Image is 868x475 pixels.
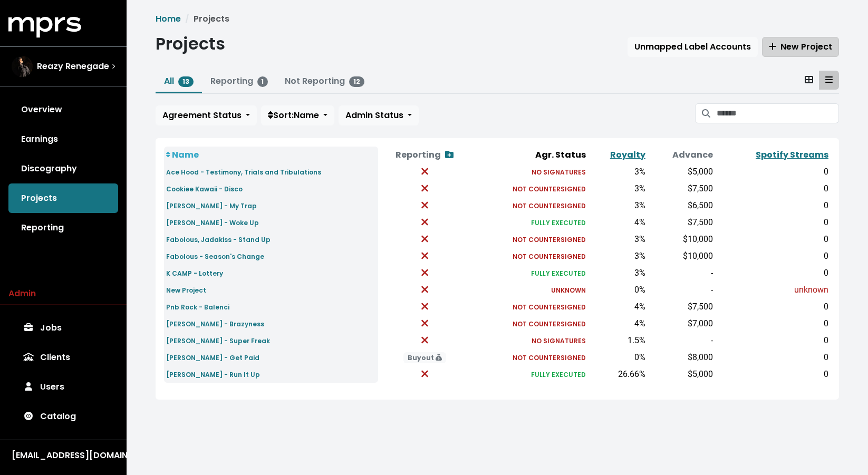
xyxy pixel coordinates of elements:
small: UNKNOWN [551,286,586,295]
td: 3% [588,231,648,248]
a: Discography [8,154,118,183]
td: 4% [588,298,648,315]
h1: Projects [156,34,225,54]
small: [PERSON_NAME] - Super Freak [166,336,270,345]
span: $10,000 [683,234,713,244]
td: 3% [588,265,648,282]
a: Clients [8,343,118,372]
td: 0% [588,282,648,298]
td: 0 [715,248,831,265]
small: NOT COUNTERSIGNED [513,252,586,261]
a: New Project [166,284,206,296]
a: Reporting1 [210,75,268,87]
small: NO SIGNATURES [532,168,586,177]
span: $7,000 [688,318,713,328]
a: Fabolous - Season's Change [166,250,264,262]
a: Royalty [610,149,645,161]
span: $8,000 [688,352,713,362]
small: K CAMP - Lottery [166,269,223,278]
small: NOT COUNTERSIGNED [513,185,586,193]
a: Catalog [8,402,118,431]
small: FULLY EXECUTED [531,370,586,379]
a: [PERSON_NAME] - Run It Up [166,368,260,380]
td: 0 [715,315,831,332]
div: [EMAIL_ADDRESS][DOMAIN_NAME] [12,449,115,462]
button: Sort:Name [261,105,334,125]
small: Ace Hood - Testimony, Trials and Tribulations [166,168,321,177]
a: Pnb Rock - Balenci [166,300,229,313]
a: Cookiee Kawaii - Disco [166,182,243,195]
span: 12 [349,76,364,87]
a: All13 [164,75,194,87]
td: 26.66% [588,366,648,383]
td: 0 [715,265,831,282]
a: Users [8,372,118,402]
span: $7,500 [688,183,713,193]
span: Agreement Status [162,109,242,121]
a: Fabolous, Jadakiss - Stand Up [166,233,271,245]
span: $7,500 [688,217,713,227]
a: Reporting [8,213,118,243]
span: 1 [257,76,268,87]
span: Unmapped Label Accounts [634,41,751,53]
small: [PERSON_NAME] - Woke Up [166,218,259,227]
small: NOT COUNTERSIGNED [513,201,586,210]
svg: Table View [825,75,833,84]
td: 3% [588,197,648,214]
a: Jobs [8,313,118,343]
span: $5,000 [688,369,713,379]
small: NOT COUNTERSIGNED [513,353,586,362]
small: Cookiee Kawaii - Disco [166,185,243,193]
small: NOT COUNTERSIGNED [513,303,586,312]
a: Ace Hood - Testimony, Trials and Tribulations [166,166,321,178]
li: Projects [181,13,229,25]
td: 0 [715,231,831,248]
a: Overview [8,95,118,124]
small: Fabolous - Season's Change [166,252,264,261]
small: Pnb Rock - Balenci [166,303,229,312]
img: The selected account / producer [12,56,33,77]
span: unknown [794,285,828,295]
small: NO SIGNATURES [532,336,586,345]
button: Unmapped Label Accounts [628,37,758,57]
a: [PERSON_NAME] - Super Freak [166,334,270,346]
small: [PERSON_NAME] - Get Paid [166,353,259,362]
a: mprs logo [8,21,81,33]
td: - [648,265,715,282]
span: 13 [178,76,194,87]
input: Search projects [717,103,839,123]
button: New Project [762,37,839,57]
th: Reporting [378,147,471,163]
a: [PERSON_NAME] - Brazyness [166,317,264,329]
a: K CAMP - Lottery [166,267,223,279]
th: Name [164,147,378,163]
a: [PERSON_NAME] - My Trap [166,199,257,211]
span: $10,000 [683,251,713,261]
small: NOT COUNTERSIGNED [513,319,586,328]
a: Spotify Streams [756,149,828,161]
td: 0 [715,349,831,366]
button: [EMAIL_ADDRESS][DOMAIN_NAME] [8,449,118,462]
span: Buyout [403,352,446,363]
a: Not Reporting12 [285,75,364,87]
td: 0 [715,214,831,231]
td: 0 [715,298,831,315]
td: 3% [588,180,648,197]
small: [PERSON_NAME] - Brazyness [166,319,264,328]
span: Sort: Name [268,109,319,121]
small: FULLY EXECUTED [531,218,586,227]
small: FULLY EXECUTED [531,269,586,278]
small: New Project [166,286,206,295]
span: $6,500 [688,200,713,210]
small: [PERSON_NAME] - My Trap [166,201,257,210]
a: Home [156,13,181,25]
td: 1.5% [588,332,648,349]
th: Agr. Status [471,147,588,163]
svg: Card View [805,75,813,84]
td: 0 [715,332,831,349]
td: 3% [588,248,648,265]
a: [PERSON_NAME] - Woke Up [166,216,259,228]
nav: breadcrumb [156,13,839,25]
td: 0 [715,366,831,383]
span: $5,000 [688,167,713,177]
